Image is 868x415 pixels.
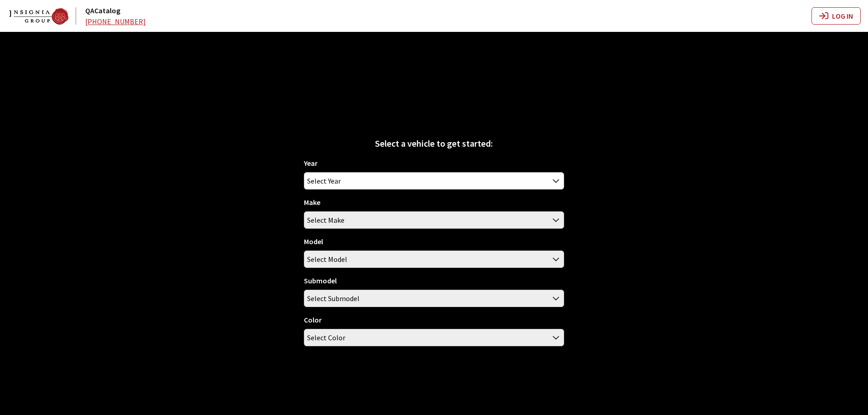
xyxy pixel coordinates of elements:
[304,137,564,150] div: Select a vehicle to get started:
[307,212,344,228] span: Select Make
[304,290,564,307] span: Select Submodel
[304,329,564,346] span: Select Color
[9,7,83,25] a: QACatalog logo
[304,173,564,189] span: Select Year
[304,172,564,190] span: Select Year
[304,290,564,307] span: Select Submodel
[304,251,564,267] span: Select Model
[812,7,861,25] button: Log In
[307,290,360,307] span: Select Submodel
[85,17,146,26] a: [PHONE_NUMBER]
[304,212,564,228] span: Select Make
[304,236,323,247] label: Model
[9,8,68,25] img: Dashboard
[304,251,564,268] span: Select Model
[304,158,318,169] label: Year
[304,197,320,208] label: Make
[307,251,347,267] span: Select Model
[85,6,120,15] a: QACatalog
[307,329,345,346] span: Select Color
[304,314,322,325] label: Color
[304,329,564,346] span: Select Color
[307,173,341,189] span: Select Year
[304,275,337,286] label: Submodel
[304,211,564,229] span: Select Make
